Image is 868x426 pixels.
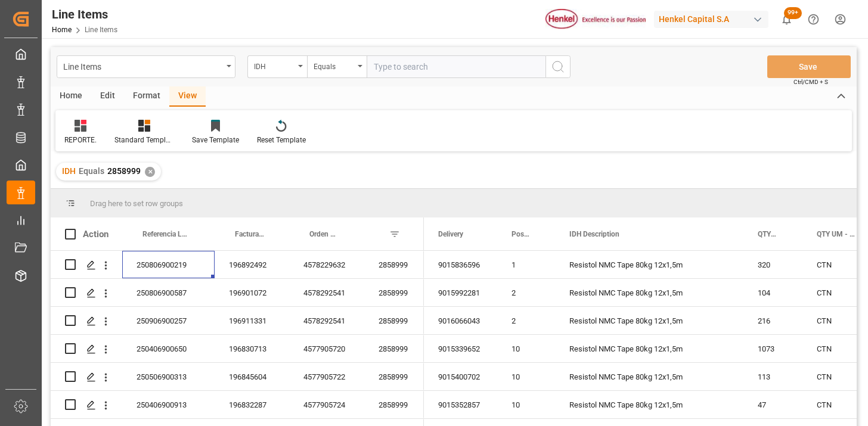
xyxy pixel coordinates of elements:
button: open menu [307,55,367,78]
div: 320 [743,251,802,278]
div: 9015339652 [424,335,497,362]
div: ✕ [145,167,155,177]
span: 2858999 [107,166,141,176]
div: 9015836596 [424,251,497,278]
div: Edit [91,86,124,107]
div: Action [83,229,108,240]
button: show 100 new notifications [773,6,800,33]
div: 104 [743,279,802,306]
div: 250806900587 [122,279,215,306]
a: Home [52,26,72,34]
div: Standard Templates [114,135,174,145]
div: Home [51,86,91,107]
span: 99+ [784,7,802,19]
div: 196901072 [215,279,289,306]
div: 196845604 [215,363,289,390]
div: REPORTE. [64,135,97,145]
div: 2 [497,307,555,334]
div: Resistol NMC Tape 80kg 12x1,5m [555,279,743,306]
div: 2858999 [364,251,424,278]
button: Help Center [800,6,827,33]
div: IDH [254,58,294,72]
span: Ctrl/CMD + S [793,77,828,86]
div: 196830713 [215,335,289,362]
div: 250806900219 [122,251,215,278]
div: 2858999 [364,391,424,418]
div: 2858999 [364,279,424,306]
div: Format [124,86,169,107]
div: 4577905724 [289,391,364,418]
div: Resistol NMC Tape 80kg 12x1,5m [555,391,743,418]
div: 9015400702 [424,363,497,390]
span: QTY - Factura [758,230,777,238]
button: Save [767,55,851,78]
div: 4578292541 [289,279,364,306]
div: 10 [497,335,555,362]
div: 250506900313 [122,363,215,390]
span: IDH [62,166,76,176]
div: Press SPACE to select this row. [51,279,424,307]
div: 4577905720 [289,335,364,362]
div: 250406900913 [122,391,215,418]
div: 4578229632 [289,251,364,278]
div: 113 [743,363,802,390]
div: 196911331 [215,307,289,334]
span: IDH Description [569,230,619,238]
div: 2858999 [364,363,424,390]
div: Press SPACE to select this row. [51,391,424,419]
div: Resistol NMC Tape 80kg 12x1,5m [555,307,743,334]
div: 2 [497,279,555,306]
img: Henkel%20logo.jpg_1689854090.jpg [545,9,646,30]
span: Referencia Leschaco (impo) [142,230,190,238]
div: 10 [497,363,555,390]
div: Press SPACE to select this row. [51,307,424,335]
div: 1 [497,251,555,278]
div: Henkel Capital S.A [654,11,768,28]
span: Orden de Compra [309,230,339,238]
div: View [169,86,206,107]
span: QTY UM - Factura [817,230,855,238]
div: 2858999 [364,307,424,334]
div: Resistol NMC Tape 80kg 12x1,5m [555,363,743,390]
span: Equals [79,166,104,176]
div: Line Items [63,58,222,73]
div: Press SPACE to select this row. [51,363,424,391]
span: Posición [511,230,530,238]
div: 9016066043 [424,307,497,334]
div: Reset Template [257,135,306,145]
div: 9015992281 [424,279,497,306]
div: 250906900257 [122,307,215,334]
div: 196832287 [215,391,289,418]
div: Equals [314,58,354,72]
div: 10 [497,391,555,418]
button: open menu [247,55,307,78]
div: 2858999 [364,335,424,362]
div: Resistol NMC Tape 80kg 12x1,5m [555,335,743,362]
div: 216 [743,307,802,334]
button: Henkel Capital S.A [654,8,773,30]
div: 250406900650 [122,335,215,362]
div: Press SPACE to select this row. [51,335,424,363]
div: 4578292541 [289,307,364,334]
div: 1073 [743,335,802,362]
div: 9015352857 [424,391,497,418]
span: Factura Comercial [235,230,264,238]
div: Resistol NMC Tape 80kg 12x1,5m [555,251,743,278]
div: Line Items [52,5,117,23]
div: Save Template [192,135,239,145]
div: 47 [743,391,802,418]
span: Delivery [438,230,463,238]
span: Drag here to set row groups [90,199,183,208]
div: Press SPACE to select this row. [51,251,424,279]
div: 196892492 [215,251,289,278]
button: open menu [57,55,235,78]
div: 4577905722 [289,363,364,390]
button: search button [545,55,571,78]
input: Type to search [367,55,545,78]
